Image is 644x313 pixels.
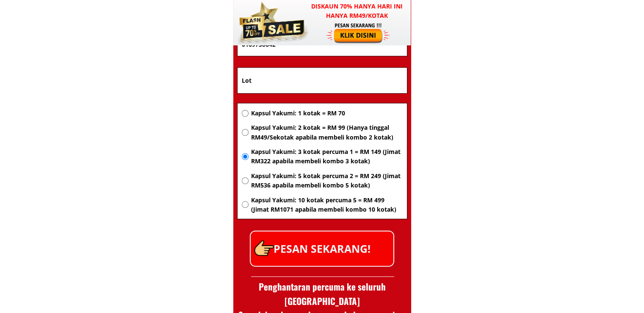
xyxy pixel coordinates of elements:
span: Kapsul Yakumi: 5 kotak percuma 2 = RM 249 (Jimat RM536 apabila membeli kombo 5 kotak) [251,171,402,190]
span: Kapsul Yakumi: 3 kotak percuma 1 = RM 149 (Jimat RM322 apabila membeli kombo 3 kotak) [251,147,402,166]
h3: Diskaun 70% hanya hari ini hanya RM49/kotak [303,2,411,21]
span: Kapsul Yakumi: 2 kotak = RM 99 (Hanya tinggal RM49/Sekotak apabila membeli kombo 2 kotak) [251,123,402,142]
input: Alamat [240,68,405,93]
span: Kapsul Yakumi: 10 kotak percuma 5 = RM 499 (Jimat RM1071 apabila membeli kombo 10 kotak) [251,196,402,215]
p: PESAN SEKARANG! [251,232,393,266]
span: Kapsul Yakumi: 1 kotak = RM 70 [251,109,402,118]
